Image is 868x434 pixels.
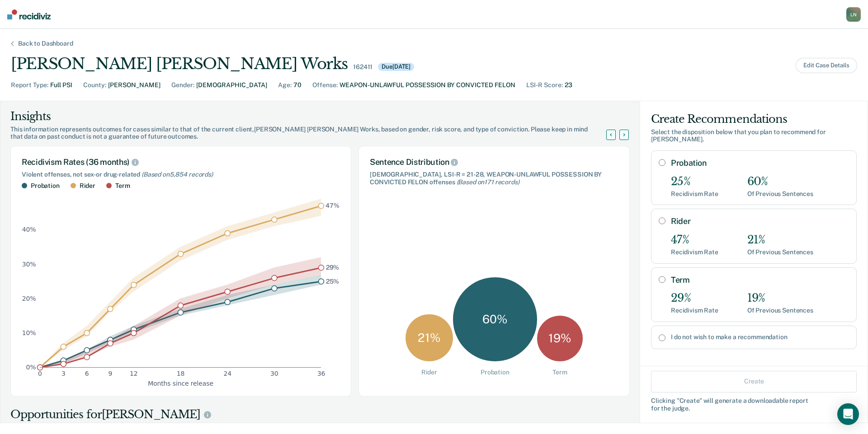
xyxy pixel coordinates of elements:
[453,277,537,361] div: 60 %
[526,80,563,90] div: LSI-R Score :
[747,307,813,314] div: Of Previous Sentences
[85,370,89,377] text: 6
[378,63,414,71] div: Due [DATE]
[31,182,60,190] div: Probation
[340,80,515,90] div: WEAPON-UNLAWFUL POSSESSION BY CONVICTED FELON
[651,397,857,412] div: Clicking " Create " will generate a downloadable report for the judge.
[115,182,130,190] div: Term
[278,80,292,90] div: Age :
[370,157,618,167] div: Sentence Distribution
[651,370,857,392] button: Create
[671,248,718,256] div: Recidivism Rate
[846,7,861,22] button: LN
[537,316,583,361] div: 19 %
[270,370,278,377] text: 30
[671,233,718,247] div: 47%
[747,175,813,188] div: 60%
[671,275,849,285] label: Term
[293,80,302,90] div: 70
[223,370,231,377] text: 24
[747,190,813,198] div: Of Previous Sentences
[565,80,572,90] div: 23
[671,216,849,226] label: Rider
[10,126,617,141] div: This information represents outcomes for cases similar to that of the current client, [PERSON_NAM...
[177,370,185,377] text: 18
[846,7,861,22] div: L N
[50,80,72,90] div: Full PSI
[312,80,338,90] div: Offense :
[22,260,36,267] text: 30%
[671,175,718,188] div: 25%
[22,226,36,233] text: 40%
[171,80,194,90] div: Gender :
[22,294,36,302] text: 20%
[196,80,267,90] div: [DEMOGRAPHIC_DATA]
[406,314,453,362] div: 21 %
[142,171,213,178] span: (Based on 5,854 records )
[325,202,340,285] g: text
[325,202,340,209] text: 47%
[148,379,213,387] text: Months since release
[22,226,36,370] g: y-axis tick label
[671,333,849,341] label: I do not wish to make a recommendation
[353,63,373,71] div: 162411
[552,369,567,376] div: Term
[481,369,509,376] div: Probation
[671,292,718,305] div: 29%
[457,178,519,186] span: (Based on 171 records )
[38,370,325,377] g: x-axis tick label
[671,307,718,314] div: Recidivism Rate
[796,58,857,73] button: Edit Case Details
[837,403,859,425] div: Open Intercom Messenger
[421,369,437,376] div: Rider
[22,329,36,336] text: 10%
[108,370,113,377] text: 9
[10,407,630,422] div: Opportunities for [PERSON_NAME]
[747,248,813,256] div: Of Previous Sentences
[83,80,106,90] div: County :
[747,292,813,305] div: 19%
[11,80,48,90] div: Report Type :
[130,370,138,377] text: 12
[326,264,340,271] text: 29%
[10,109,617,124] div: Insights
[651,128,857,144] div: Select the disposition below that you plan to recommend for [PERSON_NAME] .
[747,233,813,247] div: 21%
[38,370,42,377] text: 0
[7,9,51,19] img: Recidiviz
[7,40,84,47] div: Back to Dashboard
[80,182,95,190] div: Rider
[108,80,160,90] div: [PERSON_NAME]
[22,157,340,167] div: Recidivism Rates (36 months)
[370,171,618,186] div: [DEMOGRAPHIC_DATA], LSI-R = 21-28, WEAPON-UNLAWFUL POSSESSION BY CONVICTED FELON offenses
[317,370,325,377] text: 36
[651,112,857,126] div: Create Recommendations
[40,199,321,367] g: area
[671,190,718,198] div: Recidivism Rate
[671,158,849,168] label: Probation
[26,364,36,371] text: 0%
[148,379,213,387] g: x-axis label
[326,277,340,285] text: 25%
[11,55,348,73] div: [PERSON_NAME] [PERSON_NAME] Works
[22,171,340,178] div: Violent offenses, not sex- or drug-related
[61,370,66,377] text: 3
